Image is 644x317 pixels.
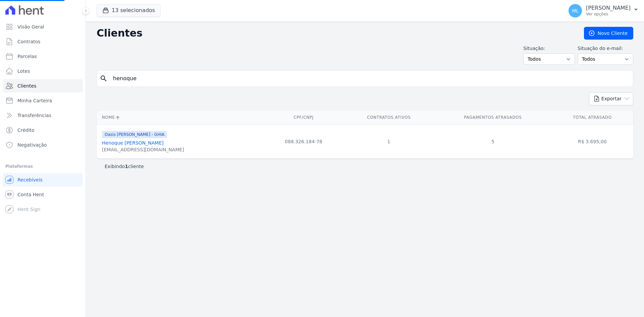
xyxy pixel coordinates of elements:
span: Clientes [17,83,36,89]
td: 088.326.184-78 [264,124,343,158]
a: Minha Carteira [3,94,83,107]
td: 5 [434,124,551,158]
a: Lotes [3,64,83,78]
a: Novo Cliente [584,27,633,40]
th: Pagamentos Atrasados [434,111,551,124]
a: Henoque [PERSON_NAME] [102,140,164,146]
span: Lotes [17,68,30,74]
a: Conta Hent [3,188,83,201]
th: Nome [97,111,264,124]
p: Ver opções [586,11,631,17]
span: Crédito [17,127,35,134]
span: Minha Carteira [17,97,52,104]
i: search [100,74,108,83]
p: Exibindo cliente [105,163,144,170]
a: Parcelas [3,50,83,63]
span: Parcelas [17,53,37,60]
p: [PERSON_NAME] [586,5,631,11]
a: Recebíveis [3,173,83,187]
span: Negativação [17,142,47,148]
span: Visão Geral [17,23,44,30]
td: R$ 3.695,00 [551,124,633,158]
span: Contratos [17,38,40,45]
span: Transferências [17,112,51,119]
label: Situação: [523,45,575,52]
span: ML [572,8,579,13]
button: ML [PERSON_NAME] Ver opções [563,1,644,20]
a: Negativação [3,138,83,152]
a: Clientes [3,79,83,93]
h2: Clientes [97,27,573,39]
th: CPF/CNPJ [264,111,343,124]
a: Visão Geral [3,20,83,34]
b: 1 [125,164,128,169]
label: Situação do e-mail: [578,45,633,52]
span: Recebíveis [17,176,43,183]
div: Plataformas [5,162,80,170]
button: Exportar [589,92,633,105]
span: Conta Hent [17,191,44,198]
button: 13 selecionados [97,4,161,17]
th: Contratos Ativos [343,111,434,124]
span: Oasis [PERSON_NAME] - GHIA [102,131,167,138]
div: [EMAIL_ADDRESS][DOMAIN_NAME] [102,146,184,153]
a: Crédito [3,123,83,137]
td: 1 [343,124,434,158]
th: Total Atrasado [551,111,633,124]
a: Transferências [3,109,83,122]
a: Contratos [3,35,83,48]
input: Buscar por nome, CPF ou e-mail [109,72,630,85]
